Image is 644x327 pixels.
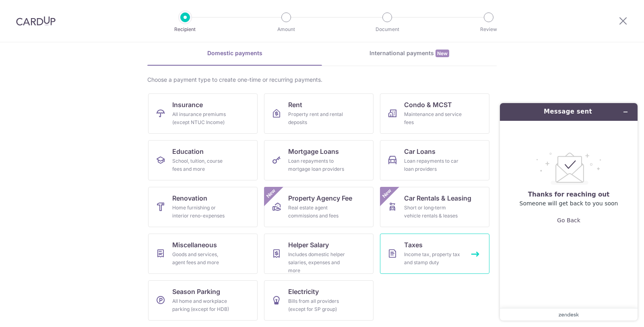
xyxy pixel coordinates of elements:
[148,187,258,227] a: RenovationHome furnishing or interior reno-expenses
[256,25,316,33] p: Amount
[172,193,207,203] span: Renovation
[404,250,462,267] div: Income tax, property tax and stamp duty
[404,193,471,203] span: Car Rentals & Leasing
[148,93,258,134] a: InsuranceAll insurance premiums (except NTUC Income)
[264,234,374,274] a: Helper SalaryIncludes domestic helper salaries, expenses and more
[436,50,449,57] span: New
[148,140,258,180] a: EducationSchool, tuition, course fees and more
[172,110,230,126] div: All insurance premiums (except NTUC Income)
[288,204,346,220] div: Real estate agent commissions and fees
[288,147,339,156] span: Mortgage Loans
[264,187,278,200] span: New
[380,187,489,227] a: Car Rentals & LeasingShort or long‑term vehicle rentals & leasesNew
[380,93,489,134] a: Condo & MCSTMaintenance and service fees
[288,287,319,296] span: Electricity
[264,280,374,321] a: ElectricityBills from all providers (except for SP group)
[147,76,497,84] div: Choose a payment type to create one-time or recurring payments.
[172,157,230,173] div: School, tuition, course fees and more
[459,25,518,33] p: Review
[357,25,417,33] p: Document
[172,250,230,267] div: Goods and services, agent fees and more
[404,157,462,173] div: Loan repayments to car loan providers
[322,49,497,58] div: International payments
[288,240,329,250] span: Helper Salary
[172,204,230,220] div: Home furnishing or interior reno-expenses
[288,100,302,110] span: Rent
[16,16,56,26] img: CardUp
[404,147,436,156] span: Car Loans
[404,204,462,220] div: Short or long‑term vehicle rentals & leases
[288,297,346,313] div: Bills from all providers (except for SP group)
[172,100,203,110] span: Insurance
[172,147,204,156] span: Education
[148,234,258,274] a: MiscellaneousGoods and services, agent fees and more
[288,250,346,275] div: Includes domestic helper salaries, expenses and more
[288,157,346,173] div: Loan repayments to mortgage loan providers
[404,100,452,110] span: Condo & MCST
[380,140,489,180] a: Car LoansLoan repayments to car loan providers
[380,234,489,274] a: TaxesIncome tax, property tax and stamp duty
[380,187,394,200] span: New
[172,240,217,250] span: Miscellaneous
[172,287,220,296] span: Season Parking
[404,110,462,126] div: Maintenance and service fees
[493,97,644,327] iframe: Find more information here
[404,240,423,250] span: Taxes
[155,25,215,33] p: Recipient
[148,280,258,321] a: Season ParkingAll home and workplace parking (except for HDB)
[264,140,374,180] a: Mortgage LoansLoan repayments to mortgage loan providers
[147,49,322,57] div: Domestic payments
[264,187,374,227] a: Property Agency FeeReal estate agent commissions and feesNew
[20,6,37,13] span: Help
[172,297,230,313] div: All home and workplace parking (except for HDB)
[288,193,352,203] span: Property Agency Fee
[288,110,346,126] div: Property rent and rental deposits
[264,93,374,134] a: RentProperty rent and rental deposits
